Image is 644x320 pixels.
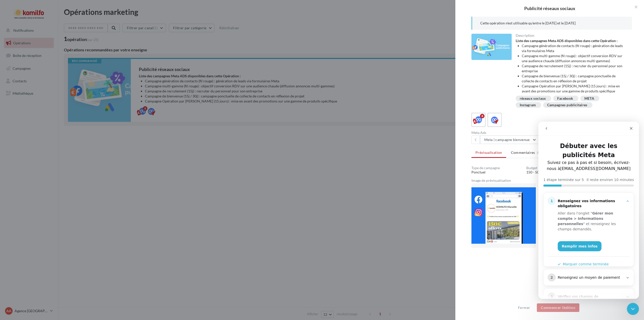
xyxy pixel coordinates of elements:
div: Ponctuel [471,170,522,175]
li: Campagne de bienvenue (15j / 30j) : campagne ponctuelle de collecte de contacts en réflexion de p... [522,74,628,84]
div: Facebook [557,97,573,100]
div: Budget [526,166,577,170]
li: Campagne multi-gamme (fil rouge) : objectif conversion RDV sur une audience chaude (diffusion ann... [522,53,628,63]
li: Campagne génération de contacts (fil rouge) : génération de leads via formulaires Meta [522,43,628,53]
div: Publicité réseaux sociaux [463,6,636,11]
p: Cette opération n'est utilisable qu'entre le [DATE] et le [DATE] [480,21,624,26]
li: Campagne Opération par [PERSON_NAME] (15 jours) : mise en avant des promotions sur une gamme de p... [522,84,628,94]
span: Commentaires [511,150,535,155]
button: Fermer [516,305,532,311]
div: Image de prévisualisation [471,179,632,182]
div: Meta Ads [471,131,550,134]
div: META [584,97,594,100]
li: Campagne de recrutement (15j) : recruter du personnel pour son entreprise [522,63,628,74]
div: Vérifiez vos champs de personnalisation [19,173,85,183]
div: Type de campagne [471,166,522,170]
iframe: Intercom live chat [627,303,639,315]
strong: Liste des campagnes Meta ADS disponibles dans cette Opération : [516,39,618,43]
iframe: Intercom live chat [538,122,639,299]
div: réseaux sociaux [520,97,546,100]
div: 3Vérifiez vos champs de personnalisation [9,171,91,183]
span: (0) [537,151,541,155]
div: 8 [480,114,485,118]
img: e421a186a92032bee3df34edb42b62b3.png [471,183,536,248]
div: 150 - 500€ [526,170,577,175]
div: Instagram [520,103,536,107]
button: Commencer l'édition [537,303,579,312]
button: Meta | campagne bienvenue [480,135,539,144]
div: Campagnes publicitaires [547,103,587,107]
div: Description [516,34,628,37]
